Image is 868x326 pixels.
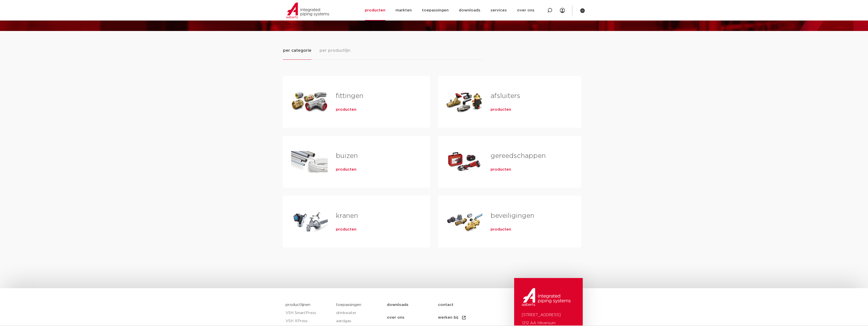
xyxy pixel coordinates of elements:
a: buizen [336,153,358,159]
a: contact [438,299,489,311]
a: producten [491,107,511,112]
a: drinkwater [336,309,382,317]
span: per categorie [283,47,311,54]
a: gereedschappen [491,153,546,159]
div: Tabs. Open items met enter of spatie, sluit af met escape en navigeer met de pijltoetsen. [283,47,585,256]
a: producten [491,227,511,232]
a: producten [336,167,356,172]
a: aardgas [336,317,382,325]
a: VSH SmartPress [286,309,331,317]
a: producten [336,227,356,232]
a: toepassingen [336,303,361,307]
a: producten [491,167,511,172]
a: over ons [387,311,438,324]
a: productlijnen [286,303,310,307]
a: afsluiters [491,93,520,99]
a: kranen [336,213,358,219]
a: werken bij [438,311,489,324]
a: producten [336,107,356,112]
a: beveiligingen [491,213,534,219]
a: downloads [387,299,438,311]
a: VSH XPress [286,317,331,325]
a: fittingen [336,93,363,99]
span: per productlijn [320,47,350,54]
